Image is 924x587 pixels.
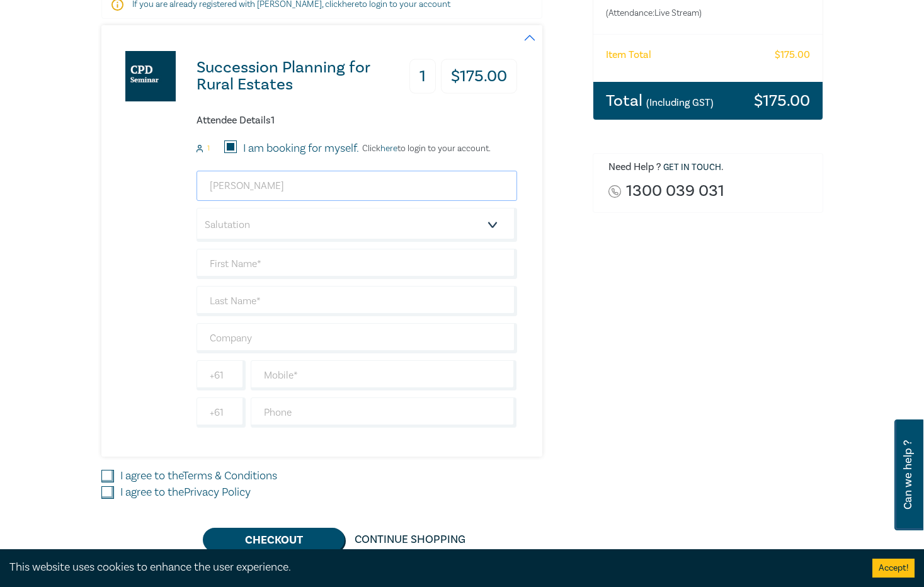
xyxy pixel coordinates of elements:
label: I am booking for myself. [243,140,359,157]
h6: Attendee Details 1 [197,115,517,127]
input: +61 [197,360,246,390]
input: First Name* [197,249,517,279]
div: This website uses cookies to enhance the user experience. [9,559,853,576]
h6: Item Total [606,49,651,61]
a: Get in touch [663,162,721,173]
label: I agree to the [120,484,251,501]
a: Privacy Policy [184,485,251,499]
img: Succession Planning for Rural Estates [125,51,176,101]
input: Company [197,323,517,353]
h6: $ 175.00 [775,49,810,61]
h3: Succession Planning for Rural Estates [197,59,404,93]
button: Checkout [203,528,345,552]
small: (Including GST) [646,96,714,109]
h3: $ 175.00 [441,59,517,94]
h6: Need Help ? . [608,161,813,174]
input: Phone [251,397,517,428]
input: +61 [197,397,246,428]
small: (Attendance: Live Stream ) [606,7,760,20]
a: here [380,143,397,154]
button: Accept cookies [872,559,915,578]
small: 1 [207,144,210,153]
h3: 1 [409,59,436,94]
span: Can we help ? [902,427,914,523]
a: Terms & Conditions [183,469,277,483]
label: I agree to the [120,468,277,484]
p: Click to login to your account. [359,144,491,154]
input: Last Name* [197,286,517,316]
a: 1300 039 031 [626,183,724,200]
input: Mobile* [251,360,517,390]
h3: Total [606,93,714,109]
a: Continue Shopping [345,528,476,552]
input: Attendee Email* [197,171,517,201]
h3: $ 175.00 [754,93,810,109]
